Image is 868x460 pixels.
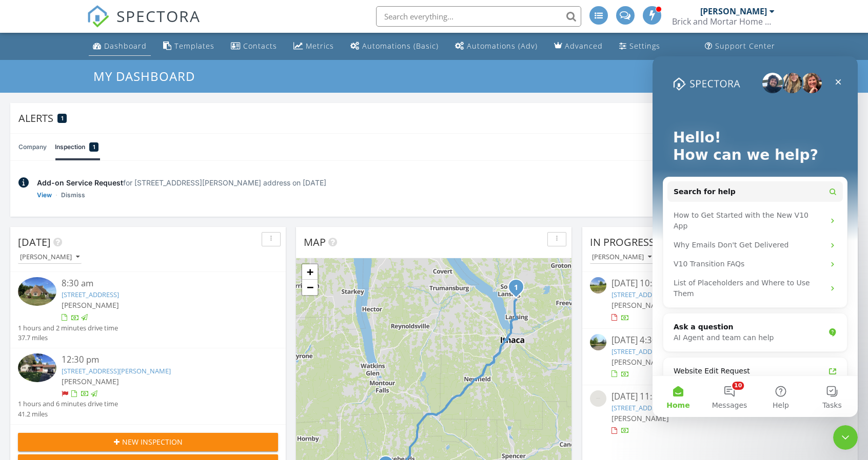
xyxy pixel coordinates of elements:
a: 8:30 am [STREET_ADDRESS] [PERSON_NAME] 1 hours and 2 minutes drive time 37.7 miles [18,277,278,343]
a: Templates [159,37,219,56]
div: [PERSON_NAME] [20,254,80,261]
span: New Inspection [122,436,183,447]
div: for [STREET_ADDRESS][PERSON_NAME] address on [DATE] [37,177,818,188]
div: Dashboard [104,41,147,51]
a: Contacts [227,37,281,56]
div: [PERSON_NAME] [700,6,767,16]
span: 1 [93,142,95,152]
span: [PERSON_NAME] [62,300,119,310]
input: Search everything... [376,6,581,27]
button: [PERSON_NAME] [18,250,82,264]
a: Company [18,134,47,160]
a: [DATE] 11:30 am [STREET_ADDRESS][PERSON_NAME] [PERSON_NAME] [590,390,850,436]
span: SPECTORA [116,5,201,27]
div: Support Center [715,41,775,51]
a: [STREET_ADDRESS] [62,290,119,299]
span: [DATE] [18,235,51,249]
i: 1 [514,284,518,291]
span: [PERSON_NAME] [611,413,669,423]
a: [STREET_ADDRESS][PERSON_NAME] [611,403,721,412]
a: View [37,190,52,200]
div: Brick and Mortar Home Services [672,16,775,27]
a: Automations (Basic) [346,37,443,56]
span: [PERSON_NAME] [611,300,669,310]
div: 41.2 miles [18,409,118,419]
span: [PERSON_NAME] [611,357,669,367]
div: Automations (Basic) [362,41,439,51]
span: In Progress [590,235,655,249]
img: streetview [590,334,606,350]
a: [STREET_ADDRESS][PERSON_NAME][PERSON_NAME] [611,290,773,299]
a: SPECTORA [87,14,201,35]
a: Dashboard [89,37,151,56]
div: [DATE] 11:30 am [611,390,828,403]
a: [STREET_ADDRESS][PERSON_NAME] [62,366,171,375]
a: Zoom in [302,264,318,280]
div: Contacts [243,41,277,51]
iframe: Intercom live chat [833,425,858,450]
div: 80 Triphammer Terrace, Ithaca, NY 14850 [516,287,522,293]
a: Automations (Advanced) [451,37,542,56]
a: Zoom out [302,280,318,295]
a: [DATE] 10:30 am [STREET_ADDRESS][PERSON_NAME][PERSON_NAME] [PERSON_NAME] [590,277,850,323]
img: 9330645%2Fcover_photos%2F7LLyjATCCLnSCp9E3tI4%2Fsmall.jpg [18,353,56,382]
a: [STREET_ADDRESS][PERSON_NAME] [611,347,721,356]
a: My Dashboard [93,68,204,85]
span: Add-on Service Request [37,178,123,187]
a: Metrics [289,37,338,56]
div: [DATE] 10:30 am [611,277,828,290]
div: 8:30 am [62,277,257,290]
div: 1 hours and 6 minutes drive time [18,399,118,409]
div: [DATE] 4:30 pm [611,334,828,347]
img: 9351685%2Fcover_photos%2FRUR3Ubxovim6BAF7MhET%2Fsmall.jpg [18,277,56,306]
span: 1 [61,115,64,122]
a: Inspection [55,134,98,160]
div: [PERSON_NAME] [592,254,652,261]
div: 12:30 pm [62,353,257,366]
div: 1 hours and 2 minutes drive time [18,323,118,333]
img: streetview [590,277,606,294]
a: Settings [615,37,664,56]
div: 37.7 miles [18,333,118,343]
a: 12:30 pm [STREET_ADDRESS][PERSON_NAME] [PERSON_NAME] 1 hours and 6 minutes drive time 41.2 miles [18,353,278,419]
a: Support Center [701,37,779,56]
iframe: Intercom live chat [653,56,858,417]
div: Templates [174,41,214,51]
img: The Best Home Inspection Software - Spectora [87,5,109,28]
div: Metrics [306,41,334,51]
span: [PERSON_NAME] [62,377,119,386]
div: Settings [629,41,660,51]
img: streetview [590,390,606,407]
a: Dismiss [61,190,85,200]
div: Alerts [18,111,835,125]
a: [DATE] 4:30 pm [STREET_ADDRESS][PERSON_NAME] [PERSON_NAME] [590,334,850,380]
